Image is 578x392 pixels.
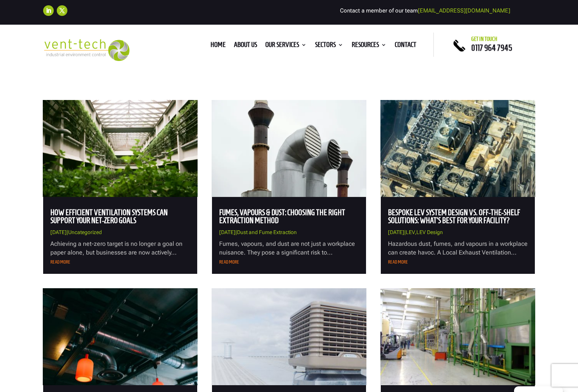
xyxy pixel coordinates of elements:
p: Achieving a net-zero target is no longer a goal on paper alone, but businesses are now actively... [50,239,190,258]
span: Contact a member of our team [340,7,510,14]
span: Get in touch [471,36,497,42]
img: How Evaporative Cooling Supports Healthier Work Environments [212,288,366,385]
p: Fumes, vapours, and dust are not just a workplace nuisance. They pose a significant risk to... [219,239,359,258]
a: Sectors [315,42,343,50]
a: Bespoke LEV System Design vs. Off-the-Shelf Solutions: What’s Best for Your Facility? [388,208,520,225]
a: Home [210,42,226,50]
a: Resources [352,42,386,50]
a: LEV [406,229,415,235]
img: Bespoke LEV System Design vs. Off-the-Shelf Solutions: What’s Best for Your Facility? [380,100,535,197]
p: Hazardous dust, fumes, and vapours in a workplace can create havoc. A Local Exhaust Ventilation... [388,239,528,258]
p: | , [388,228,528,237]
span: [DATE] [50,229,67,235]
a: Our Services [265,42,307,50]
a: Dust and Fume Extraction [237,229,297,235]
img: 5 Benefits of Professional LEV System Design and Installation [43,288,198,385]
a: Fumes, Vapours & Dust: Choosing the Right Extraction Method [219,208,345,225]
p: | [219,228,359,237]
img: Fumes, Vapours & Dust: Choosing the Right Extraction Method [212,100,366,197]
p: | [50,228,190,237]
span: [DATE] [219,229,235,235]
a: read more [219,259,239,265]
span: [DATE] [388,229,404,235]
a: How Efficient Ventilation Systems Can Support Your Net-Zero Goals [50,208,168,225]
a: [EMAIL_ADDRESS][DOMAIN_NAME] [418,7,510,14]
a: Follow on LinkedIn [43,5,54,16]
a: 0117 964 7945 [471,43,512,52]
a: Uncategorized [68,229,102,235]
a: About us [234,42,257,50]
a: Follow on X [57,5,67,16]
img: How Efficient Ventilation Systems Can Support Your Net-Zero Goals [43,100,198,197]
a: read more [388,259,408,265]
img: 2023-09-27T08_35_16.549ZVENT-TECH---Clear-background [43,39,130,61]
a: read more [50,259,70,265]
img: Why Dust Control is Critical in Composite Material Production [380,288,535,385]
a: LEV Design [416,229,443,235]
a: Contact [395,42,416,50]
